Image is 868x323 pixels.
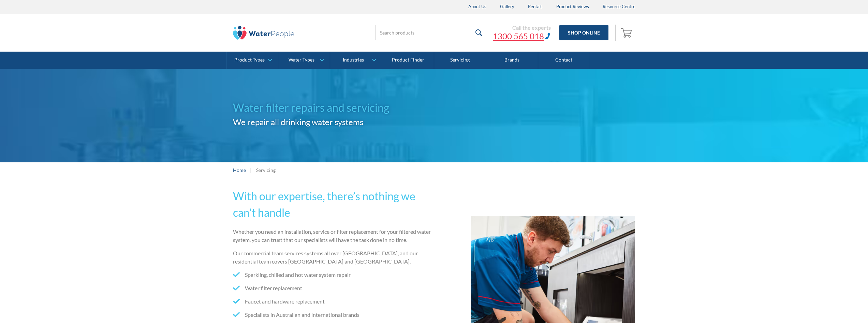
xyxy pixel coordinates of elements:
div: Water Types [289,57,314,63]
a: 1300 565 018 [493,31,550,41]
p: Our commercial team services systems all over [GEOGRAPHIC_DATA], and our residential team covers ... [233,249,431,266]
h2: We repair all drinking water systems [233,116,434,128]
div: | [249,166,253,174]
li: Water filter replacement [233,284,431,292]
a: Industries [330,52,382,69]
ctc: Call (03) 9885 0222 with Linkus Desktop Client [493,31,550,41]
a: Home [233,166,246,174]
a: Product Finder [382,52,434,69]
a: Product Types [226,52,278,69]
a: Shop Online [559,25,608,40]
a: Contact [538,52,590,69]
a: Water Types [278,52,330,69]
li: Faucet and hardware replacement [233,297,431,306]
a: Servicing [434,52,486,69]
img: The Water People [233,26,294,40]
a: Open empty cart [619,25,635,41]
ctcspan: 1300 565 018 [493,31,544,41]
li: Sparkling, chilled and hot water system repair [233,271,431,279]
p: Whether you need an installation, service or filter replacement for your filtered water system, y... [233,228,431,244]
div: Product Types [234,57,265,63]
h1: Water filter repairs and servicing [233,99,434,116]
li: Specialists in Australian and international brands [233,311,431,319]
div: Servicing [256,166,276,174]
input: Search products [376,25,486,40]
div: Industries [343,57,364,63]
a: Brands [486,52,538,69]
h2: With our expertise, there’s nothing we can’t handle [233,188,431,221]
div: Call the experts [493,24,550,31]
img: shopping cart [621,27,634,38]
